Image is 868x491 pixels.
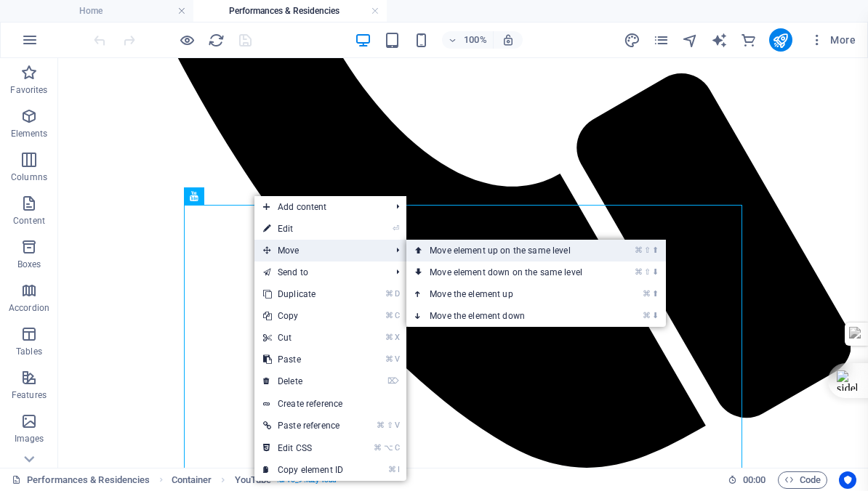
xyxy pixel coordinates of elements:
[778,471,827,489] button: Code
[406,283,611,305] a: ⌘⬆Move the element up
[254,459,352,481] a: ⌘ICopy element ID
[502,33,515,46] i: On resize automatically adjust zoom level to fit chosen device.
[387,376,399,386] i: ⌦
[208,32,225,49] i: Reload page
[388,465,396,474] i: ⌘
[254,393,406,415] a: Create reference
[254,283,352,305] a: ⌘DDuplicate
[385,354,393,364] i: ⌘
[769,28,792,52] button: publish
[172,471,212,489] span: Click to select. Double-click to edit
[810,33,856,47] span: More
[753,474,755,485] span: :
[682,32,699,49] i: Navigator
[711,32,728,49] i: AI Writer
[682,31,699,49] button: navigator
[635,267,643,277] i: ⌘
[17,259,41,270] p: Boxes
[406,240,611,261] a: ⌘⇧⬆Move element up on the same level
[395,354,399,364] i: V
[395,421,399,430] i: V
[207,31,225,49] button: reload
[743,471,765,489] span: 00 00
[652,289,659,299] i: ⬆
[635,245,643,255] i: ⌘
[385,333,393,342] i: ⌘
[624,31,641,49] button: design
[254,370,352,392] a: ⌦Delete
[711,31,728,49] button: text_generator
[16,346,42,357] p: Tables
[395,289,399,299] i: D
[398,465,399,474] i: I
[652,311,659,320] i: ⬇
[406,261,611,283] a: ⌘⇧⬇Move element down on the same level
[393,224,399,233] i: ⏎
[395,333,399,342] i: X
[643,311,651,320] i: ⌘
[15,433,44,445] p: Images
[839,471,856,489] button: Usercentrics
[395,443,399,453] i: C
[384,443,393,453] i: ⌥
[653,31,670,49] button: pages
[644,245,651,255] i: ⇧
[652,267,659,277] i: ⬇
[9,302,49,314] p: Accordion
[804,28,861,52] button: More
[643,289,651,299] i: ⌘
[644,267,651,277] i: ⇧
[12,389,47,401] p: Features
[385,289,393,299] i: ⌘
[740,32,757,49] i: Commerce
[653,32,670,49] i: Pages (Ctrl+Alt+S)
[464,31,487,49] h6: 100%
[11,171,47,183] p: Columns
[13,215,45,227] p: Content
[385,311,393,320] i: ⌘
[740,31,758,49] button: commerce
[178,31,196,49] button: Click here to leave preview mode and continue editing
[652,245,659,255] i: ⬆
[442,31,494,49] button: 100%
[784,471,821,489] span: Code
[728,471,766,489] h6: Session time
[254,240,385,261] span: Move
[12,471,150,489] a: Click to cancel selection. Double-click to open Pages
[11,128,48,139] p: Elements
[772,32,789,49] i: Publish
[254,349,352,370] a: ⌘VPaste
[387,421,393,430] i: ⇧
[254,437,352,459] a: ⌘⌥CEdit CSS
[254,261,385,283] a: Send to
[395,311,399,320] i: C
[254,196,385,218] span: Add content
[374,443,382,453] i: ⌘
[406,305,611,327] a: ⌘⬇Move the element down
[235,471,272,489] span: Click to select. Double-click to edit
[254,415,352,437] a: ⌘⇧VPaste reference
[172,471,337,489] nav: breadcrumb
[377,421,385,430] i: ⌘
[624,32,640,49] i: Design (Ctrl+Alt+Y)
[254,305,352,327] a: ⌘CCopy
[10,84,47,96] p: Favorites
[254,218,352,240] a: ⏎Edit
[193,3,387,19] h4: Performances & Residencies
[254,327,352,349] a: ⌘XCut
